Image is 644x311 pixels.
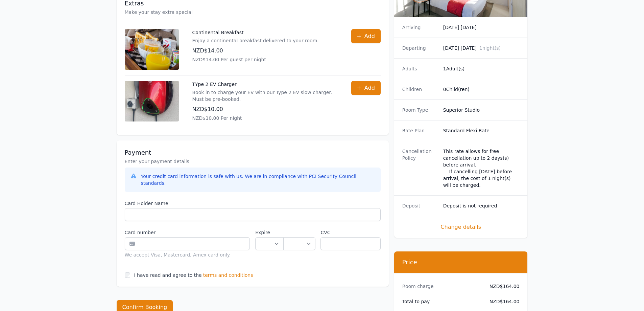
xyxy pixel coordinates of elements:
div: Your credit card information is safe with us. We are in compliance with PCI Security Council stan... [141,173,375,186]
dd: NZD$164.00 [484,283,520,290]
span: terms and conditions [203,272,253,279]
dd: 1 Adult(s) [443,65,520,72]
img: TYpe 2 EV Charger [125,81,179,121]
dd: 0 Child(ren) [443,86,520,93]
label: . [283,229,315,236]
dt: Departing [402,45,438,51]
p: NZD$14.00 [192,47,319,55]
dd: Superior Studio [443,107,520,113]
dt: Rate Plan [402,127,438,134]
label: CVC [320,229,380,236]
button: Add [351,29,381,43]
dt: Adults [402,65,438,72]
dd: Standard Flexi Rate [443,127,520,134]
h3: Price [402,258,520,266]
p: NZD$14.00 Per guest per night [192,56,319,63]
label: I have read and agree to the [134,272,202,278]
p: Enter your payment details [125,158,381,165]
span: Change details [402,223,520,231]
dt: Room charge [402,283,479,290]
img: Continental Breakfast [125,29,179,70]
label: Card number [125,229,250,236]
dt: Cancellation Policy [402,148,438,188]
p: NZD$10.00 Per night [192,115,338,121]
p: Continental Breakfast [192,29,319,36]
h3: Payment [125,149,381,157]
dt: Total to pay [402,298,479,305]
span: Add [364,84,375,92]
dt: Arriving [402,24,438,31]
dt: Children [402,86,438,93]
dt: Room Type [402,107,438,113]
p: Book in to charge your EV with our Type 2 EV slow charger. Must be pre-booked. [192,89,338,103]
dd: Deposit is not required [443,202,520,209]
dt: Deposit [402,202,438,209]
p: Make your stay extra special [125,9,381,16]
dd: [DATE] [DATE] [443,24,520,31]
label: Expire [255,229,283,236]
span: Add [364,32,375,40]
p: TYpe 2 EV Charger [192,81,338,88]
div: We accept Visa, Mastercard, Amex card only. [125,251,250,258]
dd: NZD$164.00 [484,298,520,305]
p: Enjoy a continental breakfast delivered to your room. [192,37,319,44]
button: Add [351,81,381,95]
dd: [DATE] [DATE] [443,45,520,51]
p: NZD$10.00 [192,105,338,113]
span: 1 night(s) [479,45,501,51]
label: Card Holder Name [125,200,381,207]
div: This rate allows for free cancellation up to 2 days(s) before arrival. If cancelling [DATE] befor... [443,148,520,188]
